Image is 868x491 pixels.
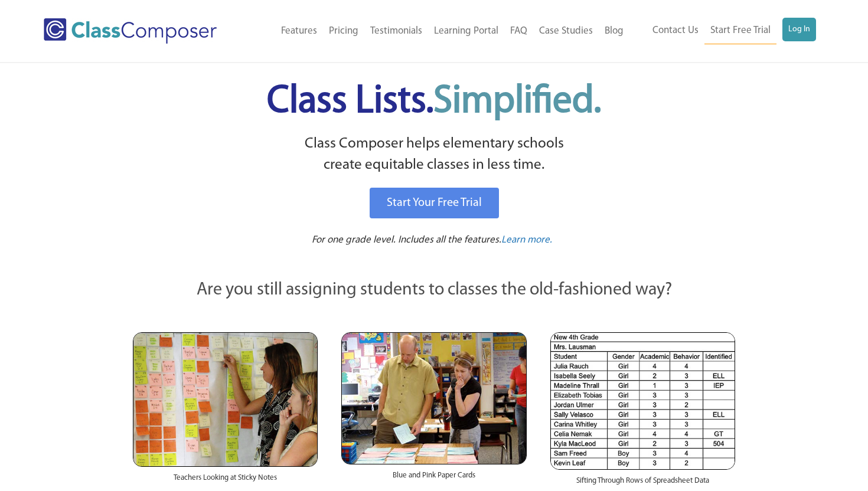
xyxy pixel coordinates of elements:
a: Learn more. [501,233,552,248]
span: Class Lists. [267,83,601,121]
a: Pricing [323,18,364,44]
nav: Header Menu [247,18,629,44]
img: Teachers Looking at Sticky Notes [133,332,318,467]
a: FAQ [504,18,533,44]
nav: Header Menu [629,18,816,44]
a: Start Your Free Trial [370,188,499,218]
a: Log In [782,18,816,41]
p: Are you still assigning students to classes the old-fashioned way? [133,277,735,303]
a: Contact Us [647,18,704,44]
p: Class Composer helps elementary schools create equitable classes in less time. [131,133,737,176]
a: Features [275,18,323,44]
img: Blue and Pink Paper Cards [341,332,526,464]
img: Spreadsheets [550,332,735,470]
a: Learning Portal [428,18,504,44]
a: Start Free Trial [704,18,776,44]
span: Simplified. [433,83,601,121]
a: Blog [599,18,629,44]
a: Testimonials [364,18,428,44]
span: Start Your Free Trial [387,197,482,209]
span: For one grade level. Includes all the features. [312,235,501,245]
img: Class Composer [44,18,217,44]
span: Learn more. [501,235,552,245]
a: Case Studies [533,18,599,44]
